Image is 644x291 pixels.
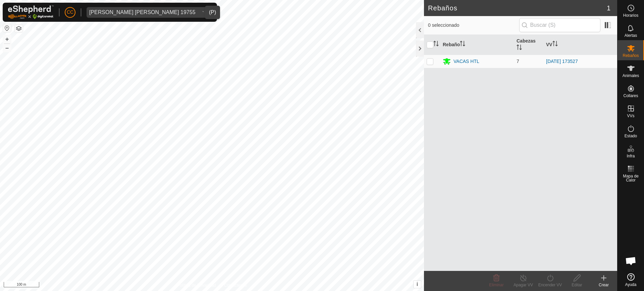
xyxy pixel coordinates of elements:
a: [DATE] 173527 [546,59,578,64]
p-sorticon: Activar para ordenar [552,42,558,47]
span: Ana Isabel De La Iglesia Gutierrez 19755 [87,7,198,18]
a: Ayuda [618,271,644,289]
th: Rebaño [440,35,514,55]
p-sorticon: Activar para ordenar [460,42,465,47]
div: Editar [563,282,590,288]
div: [PERSON_NAME] [PERSON_NAME] 19755 [89,10,196,15]
div: Apagar VV [510,282,537,288]
p-sorticon: Activar para ordenar [433,42,439,47]
a: Chat abierto [621,251,641,271]
span: Eliminar [489,283,503,287]
span: 7 [517,59,519,64]
a: Política de Privacidad [177,282,216,288]
th: VV [543,35,617,55]
img: Logo Gallagher [8,5,54,19]
div: Crear [590,282,617,288]
div: dropdown trigger [198,7,212,18]
div: Encender VV [537,282,563,288]
span: CC [67,9,73,16]
span: Alertas [625,33,637,38]
span: Collares [623,94,638,98]
span: Infra [627,154,635,158]
span: Rebaños [623,54,639,58]
a: Contáctenos [224,282,247,288]
button: Capas del Mapa [15,24,23,32]
button: + [3,35,11,43]
span: Ayuda [625,283,637,287]
span: Estado [625,134,637,138]
h2: Rebaños [428,4,607,12]
span: VVs [627,114,634,118]
span: i [417,281,418,287]
button: Restablecer Mapa [3,24,11,32]
span: Mapa de Calor [619,174,642,182]
span: Horarios [623,13,638,17]
input: Buscar (S) [519,18,600,32]
span: Animales [623,74,639,78]
th: Cabezas [514,35,543,55]
div: VACAS HTL [453,58,479,65]
button: i [414,281,421,288]
span: 0 seleccionado [428,22,519,29]
button: – [3,44,11,52]
span: 1 [607,3,610,13]
p-sorticon: Activar para ordenar [517,46,522,51]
